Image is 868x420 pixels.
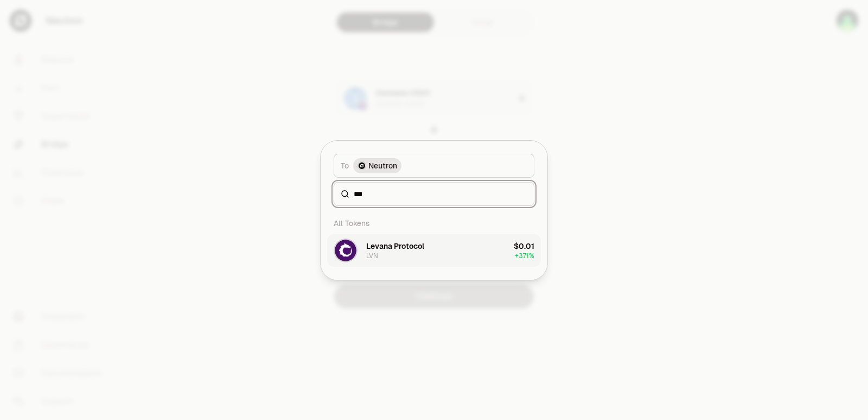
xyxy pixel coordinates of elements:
img: LVN Logo [335,240,356,261]
img: Neutron Logo [359,162,365,169]
div: $0.01 [514,241,534,252]
button: LVN LogoLevana ProtocolLVN$0.01+3.71% [327,234,541,267]
span: Neutron [368,160,397,171]
span: + 3.71% [515,252,534,260]
div: LVN [366,252,378,260]
div: All Tokens [327,212,541,234]
span: To [341,160,349,171]
button: ToNeutron LogoNeutron [334,154,534,178]
div: Levana Protocol [366,241,424,252]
